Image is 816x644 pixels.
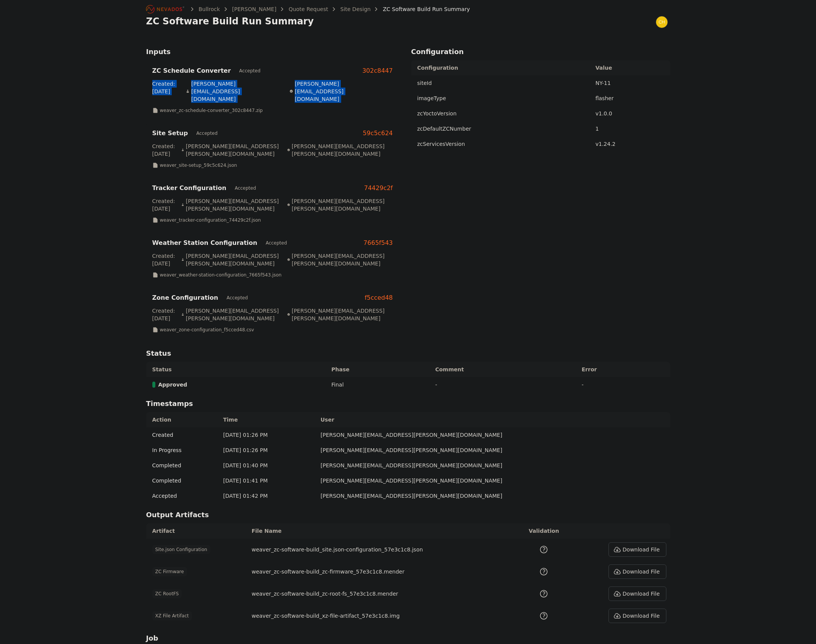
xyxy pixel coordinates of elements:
[578,377,670,392] td: -
[608,542,666,557] button: Download File
[152,184,227,193] h3: Tracker Configuration
[219,458,317,473] td: [DATE] 01:40 PM
[411,46,670,60] h2: Configuration
[152,492,216,500] div: Accepted
[592,121,670,136] td: 1
[152,252,175,267] p: Created: [DATE]
[252,569,405,575] span: weaver_zc-software-build_zc-firmware_57e3c1c8.mender
[219,488,317,503] td: [DATE] 01:42 PM
[289,5,328,13] a: Quote Request
[317,458,670,473] td: [PERSON_NAME][EMAIL_ADDRESS][PERSON_NAME][DOMAIN_NAME]
[219,427,317,443] td: [DATE] 01:26 PM
[181,197,281,213] p: [PERSON_NAME][EMAIL_ADDRESS][PERSON_NAME][DOMAIN_NAME]
[411,60,592,75] th: Configuration
[287,307,387,322] p: [PERSON_NAME][EMAIL_ADDRESS][PERSON_NAME][DOMAIN_NAME]
[152,293,218,302] h3: Zone Configuration
[146,362,328,377] th: Status
[232,184,258,192] div: Accepted
[152,66,231,75] h3: ZC Schedule Converter
[152,307,175,322] p: Created: [DATE]
[248,523,516,539] th: File Name
[317,488,670,503] td: [PERSON_NAME][EMAIL_ADDRESS][PERSON_NAME][DOMAIN_NAME]
[158,381,187,388] span: Approved
[152,545,211,554] span: Site.json Configuration
[516,523,572,539] th: Validation
[186,80,283,103] p: [PERSON_NAME][EMAIL_ADDRESS][DOMAIN_NAME]
[289,80,387,103] p: [PERSON_NAME][EMAIL_ADDRESS][DOMAIN_NAME]
[364,184,393,193] a: 74429c2f
[539,545,548,554] div: No Schema
[252,591,398,597] span: weaver_zc-software-build_zc-root-fs_57e3c1c8.mender
[146,398,670,412] h2: Timestamps
[219,412,317,427] th: Time
[317,443,670,458] td: [PERSON_NAME][EMAIL_ADDRESS][PERSON_NAME][DOMAIN_NAME]
[152,446,216,454] div: In Progress
[317,473,670,488] td: [PERSON_NAME][EMAIL_ADDRESS][PERSON_NAME][DOMAIN_NAME]
[263,239,289,247] div: Accepted
[592,75,670,91] td: NY-11
[160,327,254,333] p: weaver_zone-configuration_f5cced48.csv
[417,80,432,86] span: siteId
[160,272,282,278] p: weaver_weather-station-configuration_7665f543.json
[539,567,548,576] div: No Schema
[317,412,670,427] th: User
[252,613,400,619] span: weaver_zc-software-build_xz-file-artifact_57e3c1c8.img
[194,129,220,137] div: Accepted
[219,443,317,458] td: [DATE] 01:26 PM
[152,80,180,103] p: Created: [DATE]
[181,142,281,158] p: [PERSON_NAME][EMAIL_ADDRESS][PERSON_NAME][DOMAIN_NAME]
[362,66,393,75] a: 302c8447
[608,564,666,579] button: Download File
[592,136,670,152] td: v1.24.2
[417,141,465,147] span: zcServicesVersion
[608,586,666,601] button: Download File
[539,589,548,598] div: No Schema
[327,362,431,377] th: Phase
[152,567,187,576] span: ZC Firmware
[592,91,670,106] td: flasher
[365,293,393,302] a: f5cced48
[417,126,471,132] span: zcDefaultZCNumber
[146,46,399,60] h2: Inputs
[431,362,578,377] th: Comment
[364,238,393,248] a: 7665f543
[152,129,188,138] h3: Site Setup
[252,547,423,553] span: weaver_zc-software-build_site.json-configuration_57e3c1c8.json
[431,377,578,392] td: -
[340,5,371,13] a: Site Design
[152,611,192,620] span: XZ File Artifact
[232,5,276,13] a: [PERSON_NAME]
[146,3,470,15] nav: Breadcrumb
[181,307,281,322] p: [PERSON_NAME][EMAIL_ADDRESS][PERSON_NAME][DOMAIN_NAME]
[146,348,670,362] h2: Status
[152,238,257,248] h3: Weather Station Configuration
[199,5,220,13] a: Bullrock
[181,252,281,267] p: [PERSON_NAME][EMAIL_ADDRESS][PERSON_NAME][DOMAIN_NAME]
[287,252,387,267] p: [PERSON_NAME][EMAIL_ADDRESS][PERSON_NAME][DOMAIN_NAME]
[152,477,216,484] div: Completed
[592,60,670,75] th: Value
[592,106,670,121] td: v1.0.0
[160,162,237,168] p: weaver_site-setup_59c5c624.json
[578,362,670,377] th: Error
[224,294,250,302] div: Accepted
[317,427,670,443] td: [PERSON_NAME][EMAIL_ADDRESS][PERSON_NAME][DOMAIN_NAME]
[656,16,668,28] img: chris.young@nevados.solar
[417,95,446,101] span: imageType
[539,611,548,620] div: No Schema
[160,217,261,223] p: weaver_tracker-configuration_74429c2f.json
[146,15,314,27] h1: ZC Software Build Run Summary
[146,412,219,427] th: Action
[152,589,182,598] span: ZC RootFS
[331,381,343,388] div: Final
[152,462,216,469] div: Completed
[146,523,248,539] th: Artifact
[287,197,387,213] p: [PERSON_NAME][EMAIL_ADDRESS][PERSON_NAME][DOMAIN_NAME]
[608,609,666,623] button: Download File
[372,5,470,13] div: ZC Software Build Run Summary
[363,129,393,138] a: 59c5c624
[152,197,175,213] p: Created: [DATE]
[237,67,263,75] div: Accepted
[146,510,670,523] h2: Output Artifacts
[219,473,317,488] td: [DATE] 01:41 PM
